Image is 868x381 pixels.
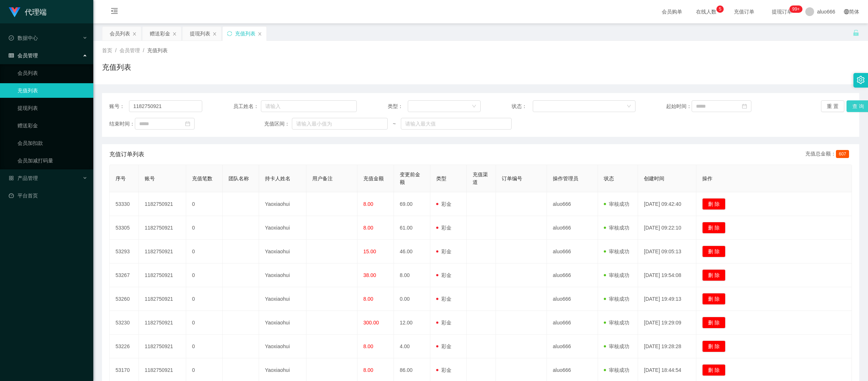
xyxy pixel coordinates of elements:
[186,311,223,335] td: 0
[702,176,712,181] span: 操作
[109,120,135,128] span: 结束时间：
[192,176,212,181] span: 充值笔数
[110,27,130,41] div: 会员列表
[702,293,726,305] button: 删 除
[436,343,451,349] span: 彩金
[363,272,376,278] span: 38.00
[110,287,139,311] td: 53260
[264,120,292,128] span: 充值区间：
[17,83,87,98] a: 充值列表
[627,104,631,109] i: 图标: down
[604,320,629,326] span: 审核成功
[604,343,629,349] span: 审核成功
[702,246,726,257] button: 删 除
[547,287,598,311] td: aluo666
[120,47,140,53] span: 会员管理
[821,100,844,112] button: 重 置
[502,176,522,181] span: 订单编号
[150,27,170,41] div: 赠送彩金
[139,192,186,216] td: 1182750921
[638,216,696,240] td: [DATE] 09:22:10
[259,216,306,240] td: Yaoxiaohui
[363,320,379,326] span: 300.00
[9,188,87,203] a: 图标: dashboard平台首页
[394,192,430,216] td: 69.00
[553,176,578,181] span: 操作管理员
[110,335,139,358] td: 53226
[363,367,373,373] span: 8.00
[716,5,724,13] sup: 5
[547,192,598,216] td: aluo666
[604,367,629,373] span: 审核成功
[17,136,87,150] a: 会员加扣款
[9,35,38,41] span: 数据中心
[363,225,373,231] span: 8.00
[259,240,306,263] td: Yaoxiaohui
[259,263,306,287] td: Yaoxiaohui
[644,176,664,181] span: 创建时间
[227,31,232,36] i: 图标: sync
[436,296,451,302] span: 彩金
[228,176,249,181] span: 团队名称
[115,47,117,53] span: /
[9,175,38,181] span: 产品管理
[853,30,859,36] i: 图标: unlock
[110,240,139,263] td: 53293
[110,263,139,287] td: 53267
[9,35,14,41] i: 图标: check-circle-o
[9,9,47,15] a: 代理端
[265,176,290,181] span: 持卡人姓名
[702,317,726,328] button: 删 除
[212,32,217,36] i: 图标: close
[789,5,802,13] sup: 1185
[638,192,696,216] td: [DATE] 09:42:40
[259,287,306,311] td: Yaoxiaohui
[363,201,373,207] span: 8.00
[363,249,376,254] span: 15.00
[186,240,223,263] td: 0
[186,192,223,216] td: 0
[702,198,726,210] button: 删 除
[638,263,696,287] td: [DATE] 19:54:08
[547,311,598,335] td: aluo666
[110,216,139,240] td: 53305
[292,118,388,130] input: 请输入最小值为
[9,53,38,58] span: 会员管理
[394,311,430,335] td: 12.00
[17,153,87,168] a: 会员加减打码量
[132,32,137,36] i: 图标: close
[143,47,144,53] span: /
[129,100,202,112] input: 请输入
[547,335,598,358] td: aluo666
[186,335,223,358] td: 0
[139,311,186,335] td: 1182750921
[139,216,186,240] td: 1182750921
[638,311,696,335] td: [DATE] 19:29:09
[312,176,333,181] span: 用户备注
[235,27,255,41] div: 充值列表
[388,120,401,128] span: ~
[547,216,598,240] td: aluo666
[17,66,87,80] a: 会员列表
[102,47,112,53] span: 首页
[604,272,629,278] span: 审核成功
[17,101,87,115] a: 提现列表
[17,118,87,133] a: 赠送彩金
[702,222,726,234] button: 删 除
[604,176,614,181] span: 状态
[436,201,451,207] span: 彩金
[363,343,373,349] span: 8.00
[730,9,758,14] span: 充值订单
[259,335,306,358] td: Yaoxiaohui
[638,287,696,311] td: [DATE] 19:49:13
[139,287,186,311] td: 1182750921
[604,225,629,231] span: 审核成功
[110,192,139,216] td: 53330
[768,9,796,14] span: 提现订单
[261,100,357,112] input: 请输入
[702,340,726,352] button: 删 除
[547,263,598,287] td: aluo666
[110,311,139,335] td: 53230
[742,104,747,109] i: 图标: calendar
[190,27,210,41] div: 提现列表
